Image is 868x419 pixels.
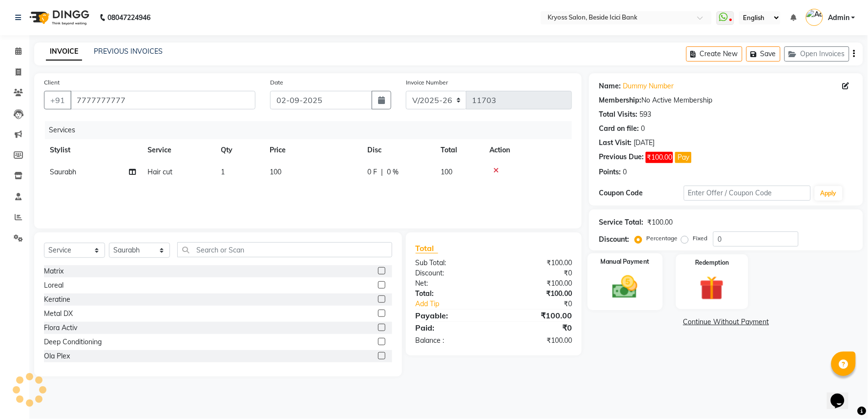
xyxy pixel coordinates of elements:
[70,91,255,109] input: Search by Name/Mobile/Email/Code
[605,272,646,302] img: _cash.svg
[695,258,729,267] label: Redemption
[177,242,392,257] input: Search or Scan
[599,234,629,245] div: Discount:
[435,139,484,161] th: Total
[599,109,637,120] div: Total Visits:
[599,167,621,177] div: Points:
[381,167,383,177] span: |
[44,266,64,276] div: Matrix
[142,139,215,161] th: Service
[508,299,579,309] div: ₹0
[693,234,707,243] label: Fixed
[634,138,655,148] div: [DATE]
[692,273,732,303] img: _gift.svg
[494,322,579,334] div: ₹0
[44,323,77,333] div: Flora Activ
[494,310,579,321] div: ₹100.00
[408,322,494,334] div: Paid:
[494,335,579,346] div: ₹100.00
[599,217,643,228] div: Service Total:
[416,243,438,253] span: Total
[408,310,494,321] div: Payable:
[44,78,60,87] label: Client
[406,78,448,87] label: Invoice Number
[591,317,861,327] a: Continue Without Payment
[408,268,494,278] div: Discount:
[641,124,645,134] div: 0
[408,289,494,299] div: Total:
[599,124,639,134] div: Card on file:
[221,168,225,176] span: 1
[639,109,651,120] div: 593
[599,138,632,148] div: Last Visit:
[494,258,579,268] div: ₹100.00
[264,139,361,161] th: Price
[44,337,102,347] div: Deep Conditioning
[361,139,435,161] th: Disc
[686,46,742,62] button: Create New
[599,152,644,163] div: Previous Due:
[684,186,811,201] input: Enter Offer / Coupon Code
[806,9,823,26] img: Admin
[646,152,673,163] span: ₹100.00
[746,46,781,62] button: Save
[44,294,70,305] div: Keratine
[623,167,627,177] div: 0
[367,167,377,177] span: 0 F
[44,351,70,361] div: Ola Plex
[148,168,172,176] span: Hair cut
[484,139,572,161] th: Action
[215,139,264,161] th: Qty
[623,81,674,91] a: Dummy Number
[387,167,399,177] span: 0 %
[94,47,163,56] a: PREVIOUS INVOICES
[408,299,508,309] a: Add Tip
[494,278,579,289] div: ₹100.00
[494,289,579,299] div: ₹100.00
[408,335,494,346] div: Balance :
[599,95,853,105] div: No Active Membership
[44,309,73,319] div: Metal DX
[408,278,494,289] div: Net:
[599,81,621,91] div: Name:
[46,43,82,61] a: INVOICE
[828,13,849,23] span: Admin
[494,268,579,278] div: ₹0
[25,4,92,31] img: logo
[270,78,283,87] label: Date
[599,188,684,198] div: Coupon Code
[647,217,673,228] div: ₹100.00
[45,121,579,139] div: Services
[408,258,494,268] div: Sub Total:
[601,257,650,267] label: Manual Payment
[815,186,843,201] button: Apply
[675,152,692,163] button: Pay
[441,168,452,176] span: 100
[646,234,677,243] label: Percentage
[827,380,858,409] iframe: chat widget
[107,4,150,31] b: 08047224946
[599,95,641,105] div: Membership:
[784,46,849,62] button: Open Invoices
[44,139,142,161] th: Stylist
[270,168,281,176] span: 100
[44,91,71,109] button: +91
[50,168,76,176] span: Saurabh
[44,280,64,291] div: Loreal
